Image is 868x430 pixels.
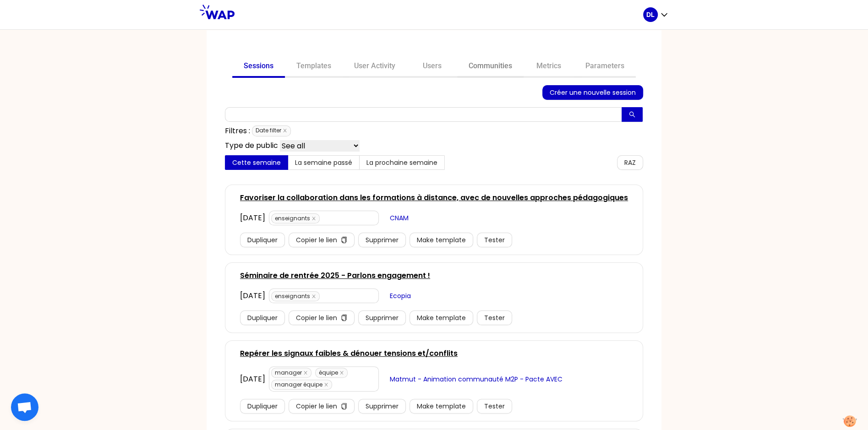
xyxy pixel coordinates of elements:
[271,291,320,301] span: enseignants
[409,310,473,325] button: Make template
[240,374,265,385] div: [DATE]
[409,233,473,247] button: Make template
[240,310,285,325] button: Dupliquer
[240,192,628,203] a: Favoriser la collaboration dans les formations à distance, avec de nouvelles approches pédagogiques
[271,213,320,223] span: enseignants
[477,233,512,247] button: Tester
[574,56,636,78] a: Parameters
[484,401,505,411] span: Tester
[315,368,348,378] span: équipe
[324,382,328,387] span: close
[407,56,457,78] a: Users
[311,294,316,299] span: close
[477,399,512,414] button: Tester
[341,403,347,410] span: copy
[417,235,466,245] span: Make template
[366,401,399,411] span: Supprimer
[240,348,458,359] a: Repérer les signaux faibles & dénouer tensions et/conflits
[232,56,285,78] a: Sessions
[382,211,416,225] button: CNAM
[390,291,411,301] span: Ecopia
[225,125,250,136] p: Filtres :
[366,235,399,245] span: Supprimer
[289,310,355,325] button: Copier le liencopy
[358,233,406,247] button: Supprimer
[382,372,570,386] button: Matmut - Animation communauté M2P - Pacte AVEC
[240,212,265,223] div: [DATE]
[457,56,524,78] a: Communities
[390,213,409,223] span: CNAM
[390,374,562,384] span: Matmut - Animation communauté M2P - Pacte AVEC
[289,233,355,247] button: Copier le liencopy
[643,7,669,22] button: DL
[296,313,337,323] span: Copier le lien
[417,313,466,323] span: Make template
[617,155,643,170] button: RAZ
[409,399,473,414] button: Make template
[339,370,344,375] span: close
[225,140,278,152] p: Type de public
[247,313,278,323] span: Dupliquer
[240,270,430,281] a: Séminaire de rentrée 2025 - Parlons engagement !
[303,370,308,375] span: close
[477,310,512,325] button: Tester
[646,10,655,19] p: DL
[366,313,399,323] span: Supprimer
[296,401,337,411] span: Copier le lien
[358,399,406,414] button: Supprimer
[550,87,636,98] span: Créer une nouvelle session
[271,368,311,378] span: manager
[358,310,406,325] button: Supprimer
[11,393,38,421] div: Ouvrir le chat
[289,399,355,414] button: Copier le liencopy
[296,235,337,245] span: Copier le lien
[240,399,285,414] button: Dupliquer
[524,56,574,78] a: Metrics
[271,380,332,390] span: manager équipe
[624,158,636,168] span: RAZ
[247,235,278,245] span: Dupliquer
[542,85,643,100] button: Créer une nouvelle session
[285,56,343,78] a: Templates
[417,401,466,411] span: Make template
[484,235,505,245] span: Tester
[295,158,352,167] span: La semaine passé
[341,237,347,244] span: copy
[311,216,316,221] span: close
[622,107,643,122] button: search
[240,290,265,301] div: [DATE]
[247,401,278,411] span: Dupliquer
[232,158,281,167] span: Cette semaine
[629,111,635,119] span: search
[484,313,505,323] span: Tester
[366,158,437,167] span: La prochaine semaine
[382,288,418,303] button: Ecopia
[283,128,287,133] span: close
[252,125,291,136] span: Date filter
[341,315,347,322] span: copy
[240,233,285,247] button: Dupliquer
[343,56,407,78] a: User Activity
